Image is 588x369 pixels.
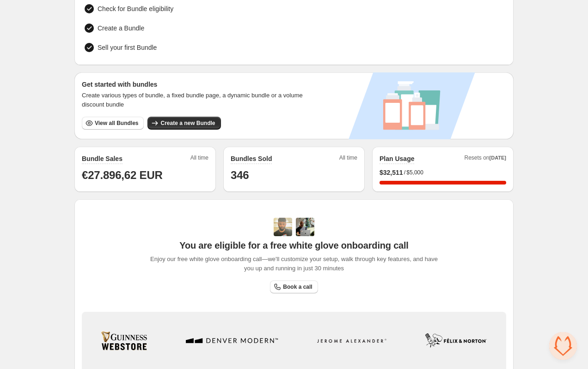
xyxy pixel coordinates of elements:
span: Create a Bundle [98,24,144,33]
span: Enjoy our free white glove onboarding call—we'll customize your setup, walk through key features,... [146,255,443,273]
h3: Get started with bundles [82,80,312,89]
span: $5,000 [406,169,423,176]
button: Create a new Bundle [147,117,220,130]
span: Create a new Bundle [160,119,215,127]
div: / [380,168,506,177]
span: $ 32,511 [380,168,403,177]
span: All time [339,154,357,164]
span: All time [190,154,208,164]
span: [DATE] [490,155,506,161]
span: Book a call [283,283,312,291]
span: You are eligible for a free white glove onboarding call [179,240,408,251]
h2: Plan Usage [380,154,414,163]
h2: Bundle Sales [82,154,122,163]
img: Adi [274,218,292,236]
button: View all Bundles [82,117,144,130]
span: Sell your first Bundle [98,43,157,52]
h1: 346 [231,168,357,183]
span: Resets on [465,154,507,164]
span: Check for Bundle eligibility [98,4,173,13]
h2: Bundles Sold [231,154,272,163]
a: Book a call [270,280,318,293]
span: Create various types of bundle, a fixed bundle page, a dynamic bundle or a volume discount bundle [82,91,312,109]
div: Open chat [549,332,577,360]
h1: €27.896,62 EUR [82,168,208,183]
img: Prakhar [296,218,314,236]
span: View all Bundles [95,119,138,127]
